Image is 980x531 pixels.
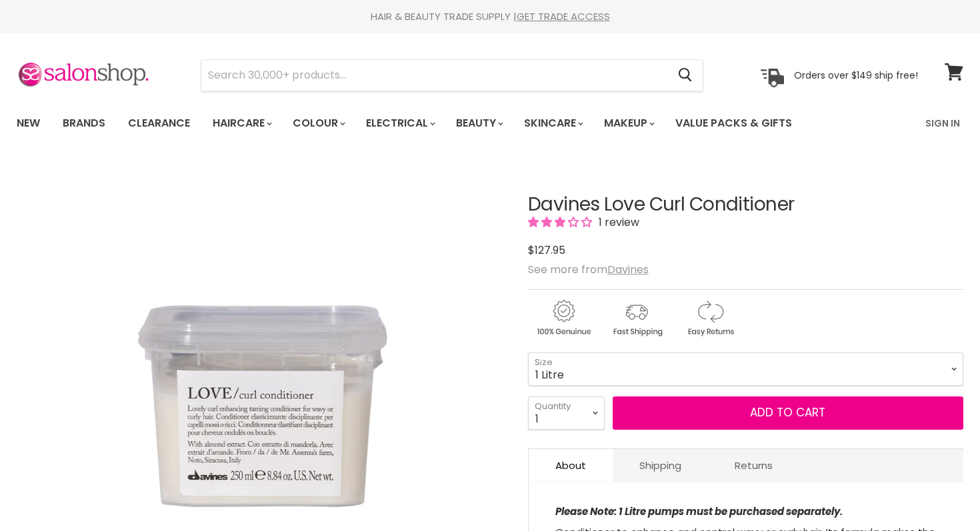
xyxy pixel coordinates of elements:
[917,109,968,137] a: Sign In
[667,60,703,91] button: Search
[203,109,280,137] a: Haircare
[613,449,708,482] a: Shipping
[529,449,613,482] a: About
[594,109,663,137] a: Makeup
[528,215,595,230] span: 3.00 stars
[528,298,599,338] img: genuine.gif
[708,449,799,482] a: Returns
[675,298,745,338] img: returns.gif
[514,109,591,137] a: Skincare
[750,404,825,420] span: Add to cart
[528,262,649,277] span: See more from
[446,109,511,137] a: Beauty
[7,109,50,137] a: New
[7,104,860,143] ul: Main menu
[283,109,353,137] a: Colour
[607,262,649,277] a: Davines
[118,109,200,137] a: Clearance
[53,109,115,137] a: Brands
[201,60,667,91] input: Search
[528,243,565,258] span: $127.95
[665,109,802,137] a: Value Packs & Gifts
[794,69,918,81] p: Orders over $149 ship free!
[613,396,963,430] button: Add to cart
[595,215,639,230] span: 1 review
[601,298,672,338] img: shipping.gif
[201,59,703,91] form: Product
[528,396,605,430] select: Quantity
[555,504,843,518] strong: Please Note: 1 Litre pumps must be purchased separately.
[528,195,963,215] h1: Davines Love Curl Conditioner
[356,109,443,137] a: Electrical
[517,9,610,23] a: GET TRADE ACCESS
